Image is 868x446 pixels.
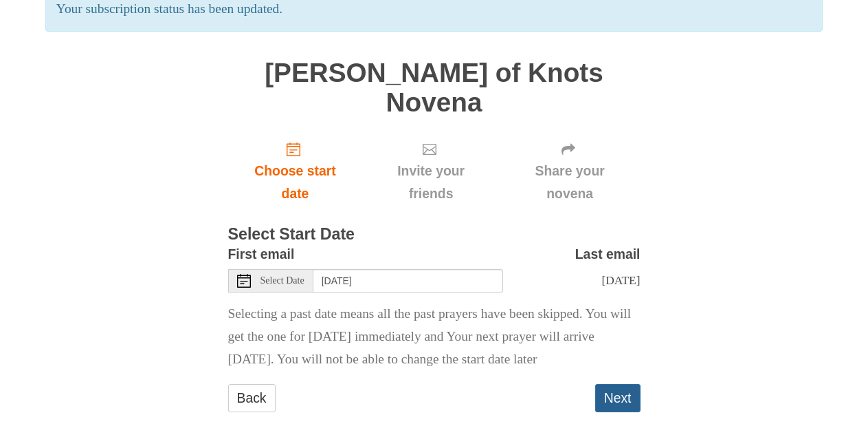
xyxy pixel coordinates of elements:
span: [DATE] [601,273,640,287]
div: Click "Next" to confirm your start date first. [362,131,499,213]
a: Choose start date [228,131,363,213]
h1: [PERSON_NAME] of Knots Novena [228,59,641,117]
button: Next [595,384,641,412]
input: Use the arrow keys to pick a date [313,269,503,293]
p: Selecting a past date means all the past prayers have been skipped. You will get the one for [DAT... [228,303,641,371]
label: Last email [575,243,641,266]
span: Choose start date [242,160,349,205]
div: Click "Next" to confirm your start date first. [500,131,641,213]
label: First email [228,243,295,266]
span: Select Date [260,276,304,286]
span: Share your novena [513,160,627,205]
h3: Select Start Date [228,226,641,244]
span: Invite your friends [376,160,485,205]
a: Back [228,384,276,412]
